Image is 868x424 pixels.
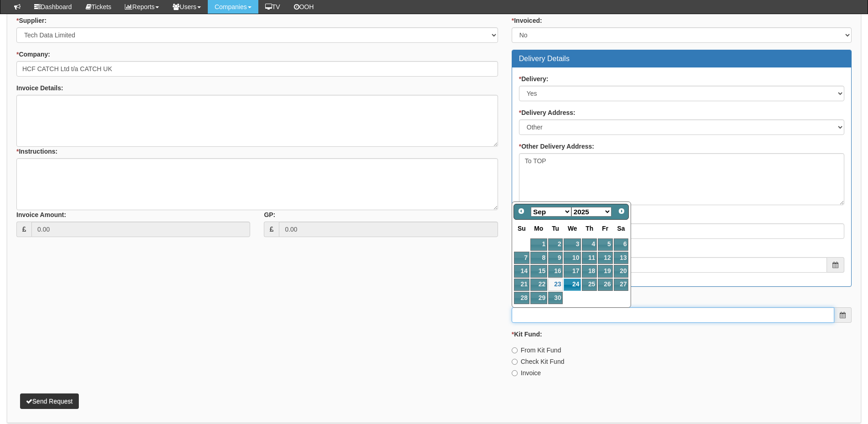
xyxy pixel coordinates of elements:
[586,225,593,232] span: Thursday
[548,265,563,277] a: 16
[518,225,526,232] span: Sunday
[582,252,597,264] a: 11
[512,346,561,355] label: From Kit Fund
[548,252,563,264] a: 9
[582,279,597,291] a: 25
[519,142,594,151] label: Other Delivery Address:
[515,205,528,218] a: Prev
[519,55,844,63] h3: Delivery Details
[530,292,547,304] a: 29
[16,83,63,93] label: Invoice Details:
[514,252,529,264] a: 7
[582,265,597,277] a: 18
[548,292,563,304] a: 30
[564,265,581,277] a: 17
[512,368,541,377] label: Invoice
[564,279,581,291] a: 24
[548,279,563,291] a: 23
[514,292,529,304] a: 28
[598,252,612,264] a: 12
[598,265,612,277] a: 19
[618,207,625,215] span: Next
[614,252,629,264] a: 13
[548,238,563,251] a: 2
[512,16,542,25] label: Invoiced:
[518,207,525,215] span: Prev
[615,205,628,218] a: Next
[512,370,518,376] input: Invoice
[552,225,559,232] span: Tuesday
[16,16,46,25] label: Supplier:
[598,238,612,251] a: 5
[16,210,66,219] label: Invoice Amount:
[512,330,542,339] label: Kit Fund:
[512,347,518,353] input: From Kit Fund
[530,238,547,251] a: 1
[16,147,57,156] label: Instructions:
[512,357,565,366] label: Check Kit Fund
[519,74,549,83] label: Delivery:
[617,225,625,232] span: Saturday
[534,225,543,232] span: Monday
[530,279,547,291] a: 22
[582,238,597,251] a: 4
[16,50,50,59] label: Company:
[264,210,275,219] label: GP:
[598,279,612,291] a: 26
[564,238,581,251] a: 3
[514,279,529,291] a: 21
[512,359,518,365] input: Check Kit Fund
[602,225,608,232] span: Friday
[564,252,581,264] a: 10
[614,265,629,277] a: 20
[519,108,575,117] label: Delivery Address:
[530,265,547,277] a: 15
[614,279,629,291] a: 27
[568,225,577,232] span: Wednesday
[20,393,79,409] button: Send Request
[514,265,529,277] a: 14
[614,238,629,251] a: 6
[530,252,547,264] a: 8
